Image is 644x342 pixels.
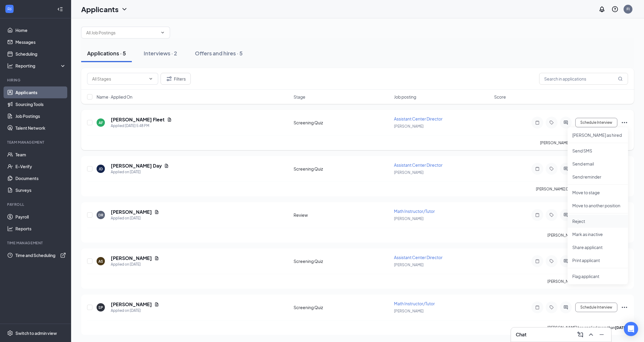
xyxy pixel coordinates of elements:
[111,209,152,215] h5: [PERSON_NAME]
[98,213,103,218] div: DR
[15,86,66,98] a: Applicants
[15,330,57,336] div: Switch to admin view
[15,110,66,122] a: Job Postings
[154,302,159,307] svg: Document
[394,263,424,267] span: [PERSON_NAME]
[624,322,638,336] div: Open Intercom Messenger
[394,94,416,100] span: Job posting
[160,30,165,35] svg: ChevronDown
[534,259,541,264] svg: Note
[111,215,159,221] div: Applied on [DATE]
[586,330,596,339] button: ChevronUp
[539,73,628,85] input: Search in applications
[294,304,390,310] div: Screening Quiz
[536,187,628,192] p: [PERSON_NAME] Day has applied more than .
[111,261,159,267] div: Applied on [DATE]
[15,249,66,261] a: Time and SchedulingExternalLink
[57,6,63,12] svg: Collapse
[15,149,66,160] a: Team
[7,78,65,83] div: Hiring
[15,36,66,48] a: Messages
[562,259,569,264] svg: ActiveChat
[394,216,424,221] span: [PERSON_NAME]
[548,305,555,310] svg: Tag
[98,259,103,264] div: AS
[15,211,66,223] a: Payroll
[548,213,555,217] svg: Tag
[294,94,305,100] span: Stage
[111,163,162,169] h5: [PERSON_NAME] Day
[86,29,158,36] input: All Job Postings
[494,94,506,100] span: Score
[7,240,65,245] div: TIME MANAGEMENT
[195,49,243,57] div: Offers and hires · 5
[562,120,569,125] svg: ActiveChat
[548,166,555,171] svg: Tag
[121,6,128,13] svg: ChevronDown
[587,331,595,338] svg: ChevronUp
[99,120,103,125] div: AF
[98,305,103,310] div: SP
[394,301,435,306] span: Math Instructor/Tutor
[15,160,66,172] a: E-Verify
[7,6,12,12] svg: WorkstreamLogo
[81,4,118,14] h1: Applicants
[548,120,555,125] svg: Tag
[15,63,66,69] div: Reporting
[394,162,443,168] span: Assistant Center Director
[598,6,605,13] svg: Notifications
[7,330,13,336] svg: Settings
[15,24,66,36] a: Home
[534,166,541,171] svg: Note
[597,330,606,339] button: Minimize
[547,233,628,238] p: [PERSON_NAME] has applied more than .
[562,166,569,171] svg: ActiveChat
[166,75,173,82] svg: Filter
[534,120,541,125] svg: Note
[144,49,177,57] div: Interviews · 2
[615,325,627,330] b: [DATE]
[294,166,390,172] div: Screening Quiz
[15,223,66,235] a: Reports
[547,325,628,330] p: [PERSON_NAME] has applied more than .
[111,255,152,261] h5: [PERSON_NAME]
[394,116,443,121] span: Assistant Center Director
[576,330,585,339] button: ComposeMessage
[394,124,424,129] span: [PERSON_NAME]
[148,76,153,81] svg: ChevronDown
[618,76,623,81] svg: MagnifyingGlass
[111,308,159,314] div: Applied on [DATE]
[611,6,619,13] svg: QuestionInfo
[161,73,191,85] button: Filter Filters
[577,331,584,338] svg: ComposeMessage
[621,119,628,126] svg: Ellipses
[294,212,390,218] div: Review
[548,259,555,264] svg: Tag
[97,94,132,100] span: Name · Applied On
[164,163,169,168] svg: Document
[540,140,628,145] p: [PERSON_NAME] has applied more than .
[7,202,65,207] div: Payroll
[15,172,66,184] a: Documents
[627,7,629,12] div: FI
[167,117,172,122] svg: Document
[111,116,165,123] h5: [PERSON_NAME] Fleet
[394,255,443,260] span: Assistant Center Director
[111,301,152,308] h5: [PERSON_NAME]
[87,49,126,57] div: Applications · 5
[15,98,66,110] a: Sourcing Tools
[294,120,390,126] div: Screening Quiz
[394,208,435,214] span: Math Instructor/Tutor
[621,304,628,311] svg: Ellipses
[394,309,424,313] span: [PERSON_NAME]
[516,331,526,338] h3: Chat
[598,331,605,338] svg: Minimize
[547,279,628,284] p: [PERSON_NAME] has applied more than .
[15,184,66,196] a: Surveys
[15,122,66,134] a: Talent Network
[562,305,569,310] svg: ActiveChat
[99,166,103,171] div: JD
[92,76,146,82] input: All Stages
[575,303,617,312] button: Schedule Interview
[154,210,159,214] svg: Document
